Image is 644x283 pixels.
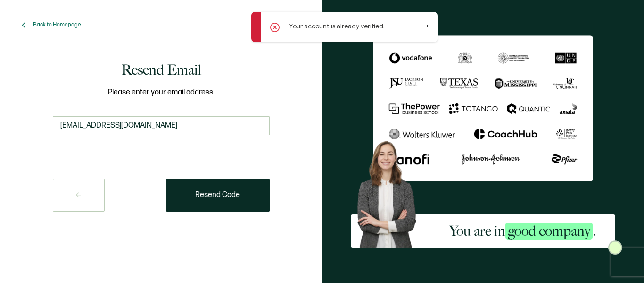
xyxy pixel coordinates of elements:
img: Sertifier We've sent a code to your email address. [373,35,593,181]
img: Sertifier Signup - You are in <span class="strong-h">good company</span>. Hero [351,136,430,247]
input: someone@example.com [53,116,270,135]
p: Your account is already verified. [289,21,385,31]
span: Resend Code [195,191,240,199]
span: Please enter your email address. [53,86,270,98]
button: Resend Code [166,179,270,212]
h1: Resend Email [121,60,201,79]
h2: You are in . [449,222,596,240]
span: Back to Homepage [33,21,81,28]
img: Sertifier Signup [608,240,622,255]
span: good company [505,223,593,240]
